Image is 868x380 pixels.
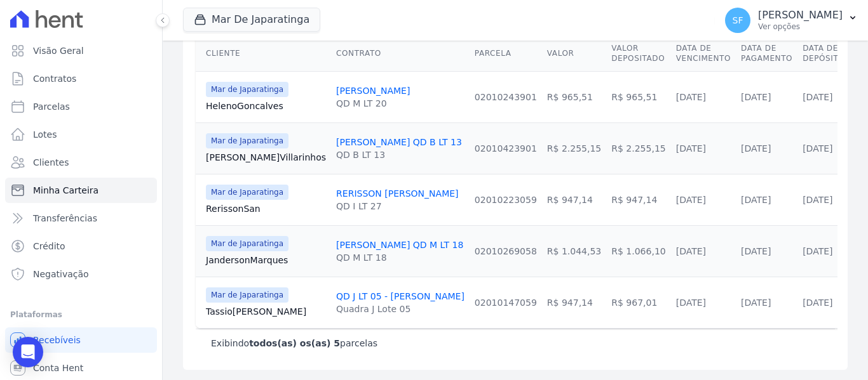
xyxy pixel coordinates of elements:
[336,303,465,315] div: Quadra J Lote 05
[33,212,97,225] span: Transferências
[5,206,157,231] a: Transferências
[206,254,326,266] a: JandersonMarques
[606,122,670,174] td: R$ 2.255,15
[33,100,70,113] span: Parcelas
[336,86,410,96] a: [PERSON_NAME]
[5,178,157,203] a: Minha Carteira
[803,246,832,256] a: [DATE]
[676,195,706,205] a: [DATE]
[206,100,326,112] a: HelenoGoncalves
[5,38,157,63] a: Visão Geral
[206,236,288,251] span: Mar de Japaratinga
[606,71,670,122] td: R$ 965,51
[249,338,340,348] b: todos(as) os(as) 5
[336,97,410,110] div: QD M LT 20
[671,36,736,72] th: Data de Vencimento
[206,82,288,97] span: Mar de Japaratinga
[758,22,843,32] p: Ver opções
[741,246,771,256] a: [DATE]
[803,143,832,154] a: [DATE]
[475,92,537,102] a: 02010243901
[33,44,84,57] span: Visão Geral
[542,122,606,174] td: R$ 2.255,15
[715,3,868,38] button: SF [PERSON_NAME] Ver opções
[33,334,81,346] span: Recebíveis
[797,36,850,72] th: Data de Depósito
[475,298,537,308] a: 02010147059
[5,122,157,147] a: Lotes
[336,137,462,147] a: [PERSON_NAME] QD B LT 13
[803,195,832,205] a: [DATE]
[5,261,157,287] a: Negativação
[676,246,706,256] a: [DATE]
[475,143,537,154] a: 02010423901
[10,307,152,322] div: Plataformas
[5,233,157,259] a: Crédito
[5,94,157,119] a: Parcelas
[336,148,462,161] div: QD B LT 13
[33,72,76,85] span: Contratos
[736,36,797,72] th: Data de Pagamento
[336,240,463,250] a: [PERSON_NAME] QD M LT 18
[542,174,606,225] td: R$ 947,14
[206,287,288,303] span: Mar de Japaratinga
[33,184,98,197] span: Minha Carteira
[206,151,326,164] a: [PERSON_NAME]Villarinhos
[606,277,670,328] td: R$ 967,01
[5,150,157,175] a: Clientes
[606,225,670,277] td: R$ 1.066,10
[676,143,706,154] a: [DATE]
[336,188,458,199] a: RERISSON [PERSON_NAME]
[206,133,288,148] span: Mar de Japaratinga
[676,92,706,102] a: [DATE]
[33,156,69,169] span: Clientes
[33,268,89,280] span: Negativação
[336,291,465,301] a: QD J LT 05 - [PERSON_NAME]
[33,240,65,252] span: Crédito
[758,9,843,22] p: [PERSON_NAME]
[741,92,771,102] a: [DATE]
[331,36,470,72] th: Contrato
[542,71,606,122] td: R$ 965,51
[206,185,288,200] span: Mar de Japaratinga
[542,225,606,277] td: R$ 1.044,53
[676,298,706,308] a: [DATE]
[606,36,670,72] th: Valor Depositado
[196,36,331,72] th: Cliente
[13,337,43,367] div: Open Intercom Messenger
[542,36,606,72] th: Valor
[470,36,542,72] th: Parcela
[183,8,320,32] button: Mar De Japaratinga
[211,337,377,350] p: Exibindo parcelas
[741,143,771,154] a: [DATE]
[33,362,83,374] span: Conta Hent
[741,298,771,308] a: [DATE]
[336,200,458,213] div: QD I LT 27
[803,298,832,308] a: [DATE]
[206,202,326,215] a: RerissonSan
[336,251,463,264] div: QD M LT 18
[733,16,743,25] span: SF
[5,66,157,91] a: Contratos
[33,128,57,141] span: Lotes
[803,92,832,102] a: [DATE]
[542,277,606,328] td: R$ 947,14
[741,195,771,205] a: [DATE]
[206,305,326,318] a: Tassio[PERSON_NAME]
[5,327,157,353] a: Recebíveis
[475,246,537,256] a: 02010269058
[475,195,537,205] a: 02010223059
[606,174,670,225] td: R$ 947,14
